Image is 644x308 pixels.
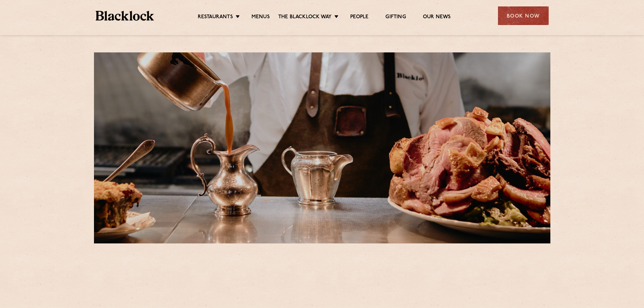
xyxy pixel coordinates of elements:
a: Gifting [385,14,406,21]
a: People [350,14,368,21]
a: Restaurants [198,14,233,21]
a: Menus [252,14,270,21]
div: Book Now [498,6,549,25]
img: BL_Textured_Logo-footer-cropped.svg [96,11,154,21]
a: Our News [423,14,451,21]
a: The Blacklock Way [278,14,332,21]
